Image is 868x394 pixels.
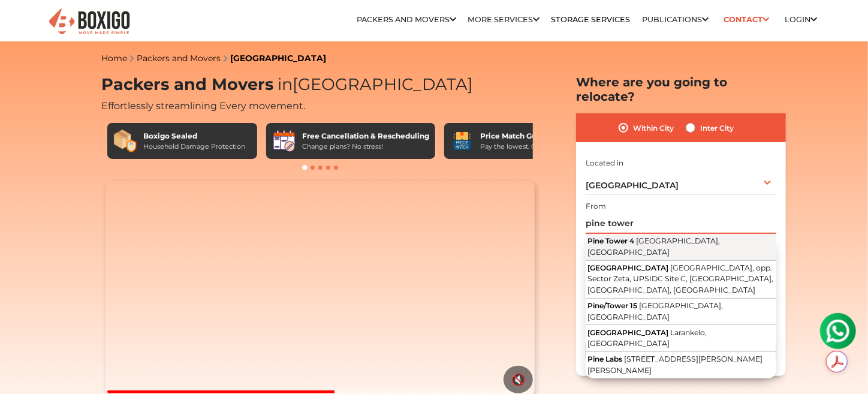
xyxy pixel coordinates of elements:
[642,15,709,24] a: Publications
[101,53,127,64] a: Home
[113,129,137,153] img: Boxigo Sealed
[587,328,668,337] span: [GEOGRAPHIC_DATA]
[586,299,776,326] button: Pine/Tower 15 [GEOGRAPHIC_DATA], [GEOGRAPHIC_DATA]
[586,325,776,352] button: [GEOGRAPHIC_DATA] Larankelo, [GEOGRAPHIC_DATA]
[450,129,474,153] img: Price Match Guarantee
[587,236,634,245] span: Pine Tower 4
[101,75,539,95] h1: Packers and Movers
[586,180,679,191] span: [GEOGRAPHIC_DATA]
[12,12,36,36] img: whatsapp-icon.svg
[137,53,221,64] a: Packers and Movers
[230,53,326,64] a: [GEOGRAPHIC_DATA]
[785,15,817,24] a: Login
[720,10,773,29] a: Contact
[586,352,776,378] button: Pine Labs [STREET_ADDRESS][PERSON_NAME][PERSON_NAME]
[480,131,571,142] div: Price Match Guarantee
[587,236,720,257] span: [GEOGRAPHIC_DATA], [GEOGRAPHIC_DATA]
[47,7,131,37] img: Boxigo
[272,129,296,153] img: Free Cancellation & Rescheduling
[143,131,245,142] div: Boxigo Sealed
[551,15,630,24] a: Storage Services
[143,142,245,152] div: Household Damage Protection
[586,158,623,169] label: Located in
[587,301,723,321] span: [GEOGRAPHIC_DATA], [GEOGRAPHIC_DATA]
[586,234,776,261] button: Pine Tower 4 [GEOGRAPHIC_DATA], [GEOGRAPHIC_DATA]
[468,15,540,24] a: More services
[587,301,637,310] span: Pine/Tower 15
[633,121,674,135] label: Within City
[278,74,293,94] span: in
[480,142,571,152] div: Pay the lowest. Guaranteed!
[273,74,473,94] span: [GEOGRAPHIC_DATA]
[101,100,305,112] span: Effortlessly streamlining Every movement.
[587,354,622,363] span: Pine Labs
[587,263,773,294] span: [GEOGRAPHIC_DATA], opp. Sector Zeta, UPSIDC Site C, [GEOGRAPHIC_DATA], [GEOGRAPHIC_DATA], [GEOGRA...
[504,366,533,393] button: 🔇
[700,121,734,135] label: Inter City
[302,131,429,142] div: Free Cancellation & Rescheduling
[587,354,762,375] span: [STREET_ADDRESS][PERSON_NAME][PERSON_NAME]
[357,15,456,24] a: Packers and Movers
[586,261,776,299] button: [GEOGRAPHIC_DATA] [GEOGRAPHIC_DATA], opp. Sector Zeta, UPSIDC Site C, [GEOGRAPHIC_DATA], [GEOGRAP...
[586,213,776,234] input: Select Building or Nearest Landmark
[587,263,668,272] span: [GEOGRAPHIC_DATA]
[302,142,429,152] div: Change plans? No stress!
[586,201,606,212] label: From
[576,75,786,104] h2: Where are you going to relocate?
